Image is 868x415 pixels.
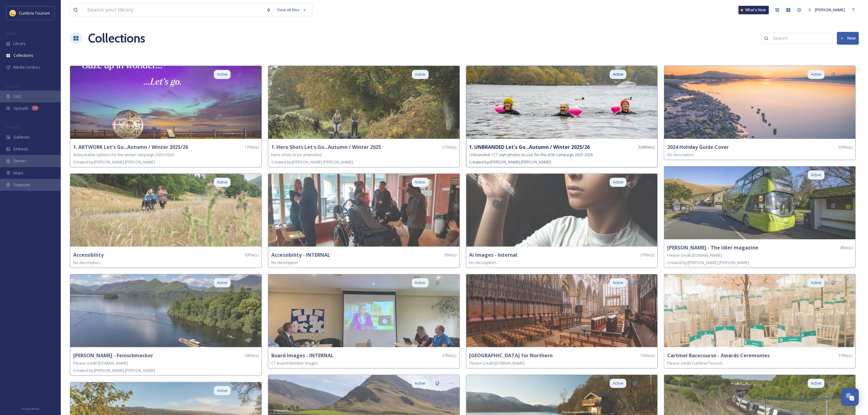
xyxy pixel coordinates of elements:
[271,252,330,258] strong: Accessibility - INTERNAL
[88,29,145,47] a: Collections
[640,353,654,358] span: 13 file(s)
[22,405,39,412] a: Privacy Policy
[837,32,859,44] button: New
[244,353,259,358] span: 14 file(s)
[70,274,262,347] img: e69306b1-541b-41bc-8b9d-d0ae502d0eb8.jpg
[415,71,426,77] span: Active
[466,174,658,247] img: pexels-alipazani-2777898.jpg
[244,144,259,150] span: 11 file(s)
[640,252,654,258] span: 27 file(s)
[667,252,722,258] span: Please credit [DOMAIN_NAME]
[469,144,590,150] strong: 1. UNBRANDED Let's Go...Autumn / Winter 2025/26
[268,274,460,347] img: fb090906-2ed3-4e81-b708-7a25e1f1333c.jpg
[469,152,593,157] span: Unbranded / CT own photos to use for the A/W Campaign 2025 2026
[811,172,822,178] span: Active
[838,144,853,150] span: 53 file(s)
[32,106,39,111] div: 10
[13,134,30,140] span: Galleries
[667,352,770,359] strong: Cartmel Racecourse - Awards Ceremonies
[444,252,457,258] span: 5 file(s)
[271,260,299,265] span: No description.
[22,407,39,411] span: Privacy Policy
[415,380,426,386] span: Active
[13,94,22,99] span: UGC
[805,4,848,16] a: [PERSON_NAME]
[469,360,525,366] span: Please Credit [DOMAIN_NAME]
[815,7,845,12] span: [PERSON_NAME]
[13,105,29,111] span: Uploads
[667,144,729,150] strong: 2024 Holiday Guide Cover
[811,71,822,77] span: Active
[667,360,723,366] span: Please credit Cumbria Tourism
[613,280,623,286] span: Active
[469,159,551,165] span: Created by: [PERSON_NAME] [PERSON_NAME]
[613,380,623,386] span: Active
[841,388,859,406] button: Open Chat
[6,84,19,89] span: COLLECT
[13,64,40,70] span: Media Centres
[13,182,30,188] span: SnapLink
[73,368,155,373] span: Created by: [PERSON_NAME] [PERSON_NAME]
[469,260,497,265] span: No description.
[73,360,128,366] span: Please credit [DOMAIN_NAME]
[10,10,16,16] img: images.jpg
[271,352,334,359] strong: Board Images - INTERNAL
[70,174,262,247] img: PM205135.jpg
[770,32,829,44] input: Search
[466,66,658,139] img: 4369abac-0e13-4f84-b7dd-f4dd0c716007.jpg
[271,159,353,165] span: Created by: [PERSON_NAME] [PERSON_NAME]
[271,360,318,366] span: CT Board Member Images
[271,152,322,157] span: Hero shots to be artworked
[667,244,758,251] strong: [PERSON_NAME] - The Idler magazine
[667,152,695,157] span: No description.
[268,174,460,247] img: acc2.jpg
[13,158,26,164] span: Stories
[664,166,856,239] img: 59a471ea-aa04-4bed-a543-8a2cc675d026.jpg
[217,71,228,77] span: Active
[73,260,101,265] span: No description.
[442,353,457,358] span: 27 file(s)
[19,10,50,16] span: Cumbria Tourism
[13,170,23,176] span: Maps
[244,252,259,258] span: 10 file(s)
[613,71,623,77] span: Active
[73,144,188,150] strong: 1. ARTWORK Let's Go...Autumn / Winter 2025/26
[217,179,228,185] span: Active
[217,280,228,286] span: Active
[6,125,20,129] span: WIDGETS
[664,66,856,139] img: _DSC7160-HDR-Edit%25202.jpg
[469,352,553,359] strong: [GEOGRAPHIC_DATA] for Northern
[415,280,426,286] span: Active
[13,53,33,58] span: Collections
[73,159,155,165] span: Created by: [PERSON_NAME] [PERSON_NAME]
[13,41,26,46] span: Library
[838,353,853,358] span: 37 file(s)
[811,380,822,386] span: Active
[73,152,174,157] span: Artworkable options for the winter campaign 2025/2026
[13,146,28,152] span: Embeds
[268,66,460,139] img: 7397354b-e83e-4638-baf0-5aebc664bb7d.jpg
[84,3,263,17] input: Search your library
[73,352,153,359] strong: [PERSON_NAME] - Feinschmecker
[415,179,426,185] span: Active
[667,260,749,265] span: Created by: [PERSON_NAME] [PERSON_NAME]
[442,144,457,150] span: 21 file(s)
[6,31,17,36] span: MEDIA
[664,274,856,347] img: 2018-06-20__17-38-47.jpg
[73,252,104,258] strong: Accessibility
[613,179,623,185] span: Active
[217,388,228,393] span: Active
[638,144,654,150] span: 320 file(s)
[274,4,310,16] a: View all files
[469,252,518,258] strong: Ai Images - Internal
[811,280,822,286] span: Active
[271,144,381,150] strong: 1. Hero Shots Let's Go...Autumn / Winter 2025
[840,245,853,251] span: 8 file(s)
[466,274,658,347] img: Carlisle-couple-165.jpg
[70,66,262,139] img: bbc618b9-ea8a-4cc9-be12-fbc970b9ebb2.jpg
[739,6,769,14] a: What's New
